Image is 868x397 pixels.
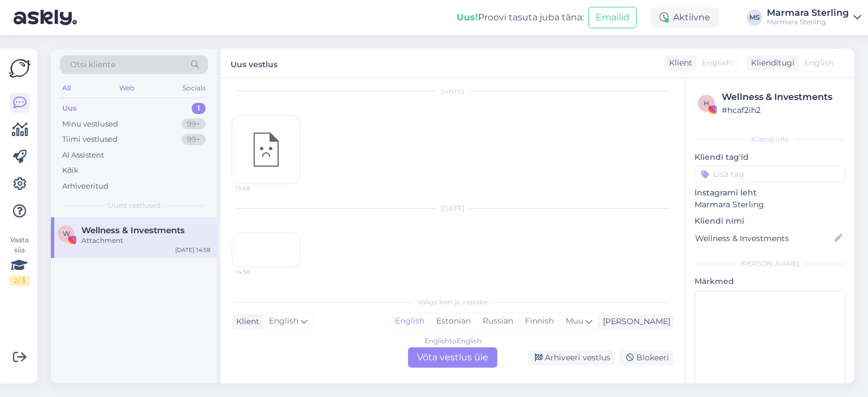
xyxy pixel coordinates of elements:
p: Kliendi nimi [695,215,845,227]
span: W [63,229,70,238]
span: Uued vestlused [108,200,160,211]
span: Otsi kliente [70,59,115,71]
p: Instagrami leht [695,187,845,199]
img: Askly Logo [9,58,31,79]
div: Attachment [81,235,210,246]
div: Klienditugi [747,57,795,69]
div: Kliendi info [695,134,845,145]
div: MS [747,10,762,25]
div: English to English [424,336,481,346]
span: English [804,57,834,69]
div: Võta vestlus üle [408,347,497,368]
input: Lisa tag [695,165,845,182]
div: [DATE] [232,86,674,96]
div: Klient [665,57,692,69]
div: [DATE] 14:58 [175,246,210,254]
div: 1 [192,103,206,114]
p: Kliendi tag'id [695,151,845,163]
b: Uus! [457,12,478,23]
div: Socials [180,81,208,95]
p: Marmara Sterling [695,199,845,211]
div: English [389,313,430,330]
div: Valige keel ja vastake [232,297,674,307]
span: Muu [566,316,583,326]
div: Web [117,81,137,95]
span: h [704,99,709,107]
span: 14:58 [236,268,278,276]
div: # hcaf2ih2 [722,104,842,116]
div: Marmara Sterling [767,18,849,27]
div: AI Assistent [62,150,104,161]
label: Uus vestlus [231,55,277,71]
div: Wellness & Investments [722,90,842,104]
div: Uus [62,103,77,114]
div: Finnish [519,313,559,330]
a: Marmara SterlingMarmara Sterling [767,8,861,27]
input: Lisa nimi [695,232,832,245]
div: Proovi tasuta juba täna: [457,11,584,24]
div: Arhiveeritud [62,181,108,192]
button: Emailid [588,7,637,28]
span: 13:49 [236,184,278,193]
div: 99+ [181,119,206,130]
div: Tiimi vestlused [62,134,118,145]
p: Märkmed [695,276,845,287]
div: Vaata siia [9,235,29,286]
div: Kõik [62,165,79,176]
div: 99+ [181,134,206,145]
div: Klient [232,316,259,328]
div: [PERSON_NAME] [695,259,845,269]
div: [DATE] [232,203,674,213]
div: Estonian [430,313,476,330]
span: English [269,315,298,328]
div: Blokeeri [619,350,674,365]
div: Arhiveeri vestlus [528,350,615,365]
div: Russian [476,313,519,330]
span: English [702,57,731,69]
div: 2 / 3 [9,276,29,286]
div: Aktiivne [650,7,719,28]
span: Wellness & Investments [81,225,185,235]
div: [PERSON_NAME] [598,316,670,328]
div: Marmara Sterling [767,8,849,18]
div: Minu vestlused [62,119,118,130]
div: All [60,81,73,95]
